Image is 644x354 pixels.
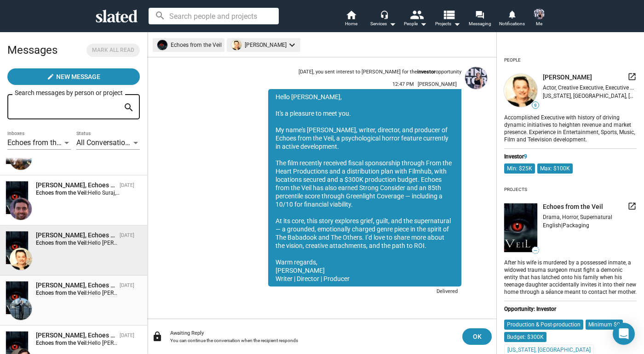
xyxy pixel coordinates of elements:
[475,10,484,19] mat-icon: forum
[120,182,134,188] time: [DATE]
[504,74,537,107] img: undefined
[170,330,455,336] div: Awaiting Reply
[36,231,116,240] div: Greg Alprin, Echoes from the Veil
[56,68,100,85] span: New Message
[410,8,423,21] mat-icon: people
[36,331,116,340] div: David Tarr, Echoes from the Veil
[543,73,592,82] span: [PERSON_NAME]
[268,89,461,287] div: Hello [PERSON_NAME], It's a pleasure to meet you. My name's [PERSON_NAME], writer, director, and ...
[367,9,399,29] button: Services
[431,9,464,29] button: Projects
[507,10,516,18] mat-icon: notifications
[563,222,589,229] span: Packaging
[465,67,487,89] img: Nicole Sell
[462,328,492,345] button: OK
[7,39,57,61] h2: Messages
[417,69,436,75] strong: investor
[543,222,561,229] span: English
[120,332,134,338] time: [DATE]
[537,163,573,174] mat-chip: Max: $100K
[123,101,134,115] mat-icon: search
[6,231,28,264] img: Echoes from the Veil
[504,54,521,67] div: People
[299,69,461,76] div: [DATE], you sent interest to [PERSON_NAME] for the opportunity
[227,38,300,52] mat-chip: [PERSON_NAME]
[469,18,491,29] span: Messaging
[543,84,637,91] div: Actor, Creative Executive, Executive Producer, Producer, Writer
[464,9,496,29] a: Messaging
[392,81,414,87] span: 12:47 PM
[92,45,134,55] span: Mark all read
[451,18,462,29] mat-icon: arrow_drop_down
[499,18,525,29] span: Notifications
[496,9,528,29] a: Notifications
[504,183,527,196] div: Projects
[418,81,457,87] span: [PERSON_NAME]
[170,338,455,343] div: You can continue the conversation when the recipient responds
[7,68,140,85] button: New Message
[528,6,550,30] button: Nicole SellMe
[431,287,461,298] div: Delivered
[435,18,460,29] span: Projects
[627,72,637,81] mat-icon: launch
[345,18,357,29] span: Home
[10,298,32,320] img: Bryan Glass
[543,202,603,211] span: Echoes from the Veil
[152,331,163,342] mat-icon: lock
[335,9,367,29] a: Home
[504,258,637,296] div: After his wife is murdered by a possessed inmate, a widowed trauma surgeon must fight a demonic e...
[120,282,134,288] time: [DATE]
[543,214,612,220] span: Drama, Horror, Supernatural
[36,281,116,290] div: Bryan Glass, Echoes from the Veil
[536,18,542,29] span: Me
[387,18,398,29] mat-icon: arrow_drop_down
[532,103,539,108] span: 9
[36,181,116,190] div: Suraj Gupta, Echoes from the Veil
[149,8,279,24] input: Search people and projects
[345,9,356,20] mat-icon: home
[10,248,32,270] img: Greg Alprin
[504,112,637,144] div: Accomplished Executive with history of driving dynamic initiatives to heighten revenue and market...
[504,306,637,312] div: Opportunity: Investor
[524,153,527,160] span: 9
[504,163,535,174] mat-chip: Min: $25K
[504,153,637,160] div: Investor
[534,8,545,19] img: Nicole Sell
[504,320,583,330] mat-chip: Production & Post-production
[36,290,88,296] strong: Echoes from the Veil:
[532,248,539,253] span: —
[543,93,637,99] div: [US_STATE], [GEOGRAPHIC_DATA], [GEOGRAPHIC_DATA]
[36,240,88,246] strong: Echoes from the Veil:
[231,40,241,50] img: undefined
[561,222,563,229] span: |
[380,10,388,18] mat-icon: headset_mic
[470,328,484,345] span: OK
[287,39,298,51] mat-icon: keyboard_arrow_down
[10,198,32,220] img: Suraj Gupta
[463,65,489,300] a: Nicole Sell
[613,323,635,345] div: Open Intercom Messenger
[404,18,427,29] div: People
[36,190,88,196] strong: Echoes from the Veil:
[627,202,637,211] mat-icon: launch
[442,8,455,21] mat-icon: view_list
[6,281,28,314] img: Echoes from the Veil
[76,138,133,147] span: All Conversations
[504,203,537,253] img: undefined
[6,181,28,214] img: Echoes from the Veil
[370,18,396,29] div: Services
[504,332,546,342] mat-chip: Budget: $300K
[7,138,74,147] span: Echoes from the Veil
[120,232,134,238] time: [DATE]
[86,44,140,57] button: Mark all read
[399,9,431,29] button: People
[586,320,623,330] mat-chip: Minimum $0
[418,18,429,29] mat-icon: arrow_drop_down
[36,340,88,346] strong: Echoes from the Veil:
[47,73,54,80] mat-icon: create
